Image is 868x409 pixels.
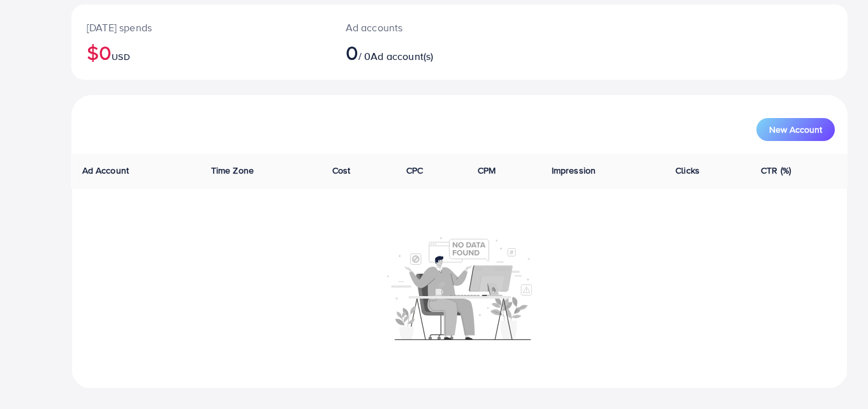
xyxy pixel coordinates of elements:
span: CPM [478,164,496,177]
span: CTR (%) [761,164,791,177]
span: Ad Account [82,164,129,177]
p: [DATE] spends [87,20,315,35]
p: Ad accounts [346,20,509,35]
span: New Account [769,125,822,134]
span: Cost [332,164,351,177]
span: Ad account(s) [371,49,433,63]
span: USD [112,50,129,63]
img: No account [387,235,533,340]
h2: $0 [87,40,315,64]
span: Time Zone [211,164,254,177]
span: CPC [406,164,423,177]
button: New Account [756,118,835,141]
h2: / 0 [346,40,509,64]
span: Clicks [675,164,700,177]
span: Impression [552,164,596,177]
span: 0 [346,38,358,67]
